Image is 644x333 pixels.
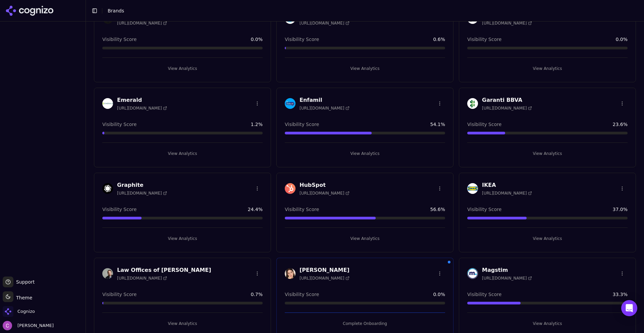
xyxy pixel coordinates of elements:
span: Visibility Score [102,36,137,43]
span: 24.4 % [248,206,263,213]
img: Magstim [467,268,478,279]
button: View Analytics [102,63,263,74]
span: 0.6 % [433,36,445,43]
span: 0.0 % [615,36,628,43]
span: Visibility Score [285,206,319,213]
span: Cognizo [17,308,35,315]
h3: IKEA [482,181,532,189]
span: Visibility Score [467,121,501,128]
img: Chris Abouraad [3,321,12,330]
button: Open organization switcher [3,306,35,317]
span: Visibility Score [285,291,319,298]
button: View Analytics [102,318,263,329]
button: View Analytics [285,63,445,74]
span: [PERSON_NAME] [15,323,54,329]
span: Visibility Score [102,121,137,128]
h3: Garanti BBVA [482,96,532,104]
button: View Analytics [285,148,445,159]
span: Visibility Score [467,291,501,298]
span: [URL][DOMAIN_NAME] [482,106,532,111]
button: View Analytics [467,148,628,159]
button: View Analytics [467,318,628,329]
button: Complete Onboarding [285,318,445,329]
button: View Analytics [285,233,445,244]
h3: Emerald [117,96,167,104]
span: Visibility Score [285,36,319,43]
button: View Analytics [467,233,628,244]
span: [URL][DOMAIN_NAME] [482,276,532,281]
span: [URL][DOMAIN_NAME] [300,191,350,196]
h3: Enfamil [300,96,350,104]
nav: breadcrumb [108,7,625,14]
span: Brands [108,8,124,13]
img: Enfamil [285,98,296,109]
span: Theme [13,295,32,300]
span: 33.3 % [613,291,628,298]
span: 1.2 % [251,121,263,128]
span: Visibility Score [467,36,501,43]
span: Visibility Score [102,206,137,213]
span: 23.6 % [613,121,628,128]
span: Support [13,279,35,285]
span: Visibility Score [467,206,501,213]
button: Open user button [3,321,54,330]
span: 54.1 % [430,121,445,128]
span: 0.0 % [433,291,445,298]
div: Open Intercom Messenger [621,300,637,316]
span: [URL][DOMAIN_NAME] [482,20,532,26]
span: [URL][DOMAIN_NAME] [300,276,350,281]
span: Visibility Score [102,291,137,298]
span: [URL][DOMAIN_NAME] [300,106,350,111]
span: [URL][DOMAIN_NAME] [117,106,167,111]
h3: Graphite [117,181,167,189]
button: View Analytics [467,63,628,74]
h3: [PERSON_NAME] [300,266,350,274]
span: [URL][DOMAIN_NAME] [117,191,167,196]
span: [URL][DOMAIN_NAME] [117,20,167,26]
h3: Magstim [482,266,532,274]
img: Cognizo [3,306,13,317]
img: Law Offices of Norman J. Homen [102,268,113,279]
span: 56.6 % [430,206,445,213]
img: Garanti BBVA [467,98,478,109]
span: Visibility Score [285,121,319,128]
span: [URL][DOMAIN_NAME] [117,276,167,281]
img: Emerald [102,98,113,109]
span: 0.0 % [251,36,263,43]
button: View Analytics [102,233,263,244]
span: [URL][DOMAIN_NAME] [482,191,532,196]
span: 0.7 % [251,291,263,298]
img: IKEA [467,183,478,194]
img: Lisa Eldridge [285,268,296,279]
h3: HubSpot [300,181,350,189]
img: HubSpot [285,183,296,194]
span: 37.0 % [613,206,628,213]
h3: Law Offices of [PERSON_NAME] [117,266,211,274]
img: Graphite [102,183,113,194]
button: View Analytics [102,148,263,159]
span: [URL][DOMAIN_NAME] [300,20,350,26]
